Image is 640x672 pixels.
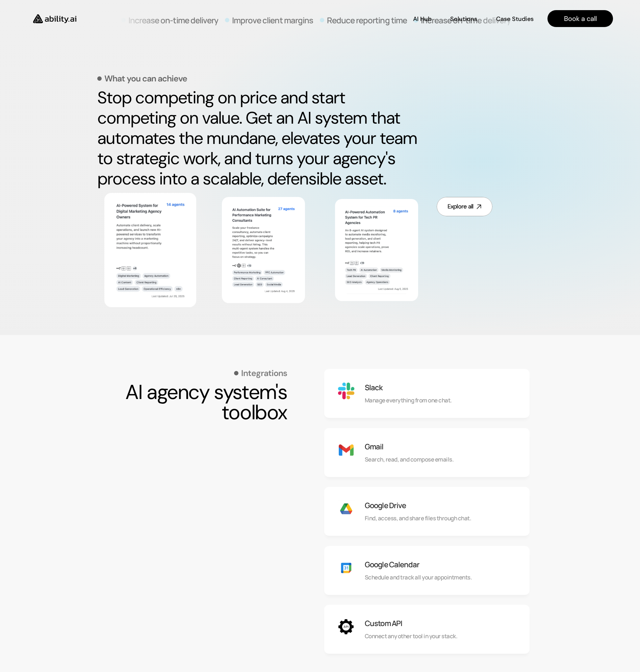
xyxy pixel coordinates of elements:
p: Integrations [241,369,287,377]
p: Book a call [564,14,597,23]
h3: Google Calendar [365,559,419,570]
div: Explore all [447,202,473,211]
p: Connect any other tool in your stack. [365,632,457,640]
h3: Custom API [365,618,402,629]
p: Case Studies [496,15,534,23]
h3: Google Drive [365,500,406,511]
a: Book a call [547,10,613,27]
a: Solutions [450,13,477,25]
h3: Slack [365,382,383,393]
p: AI Hub [413,15,432,23]
h3: Gmail [365,442,384,452]
p: Solutions [450,15,477,23]
p: What you can achieve [104,74,187,83]
h2: Stop competing on price and start competing on value. Get an AI system that automates the mundane... [97,88,418,189]
p: Schedule and track all your appointments. [365,573,472,581]
p: Manage everything from one chat. [365,396,452,404]
h2: AI agency system's toolbox [111,382,287,423]
p: Find, access, and share files through chat. [365,514,471,522]
p: Search, read, and compose emails. [365,455,454,463]
a: Case Studies [496,13,534,25]
a: AI Hub [413,13,432,25]
nav: Main navigation [86,10,613,27]
a: Explore all [437,197,492,216]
